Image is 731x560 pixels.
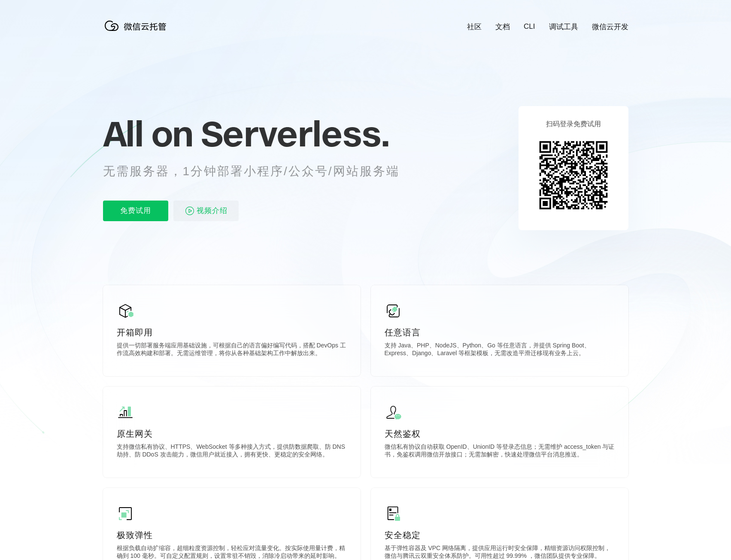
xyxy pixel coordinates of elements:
a: CLI [524,22,535,31]
p: 天然鉴权 [385,428,615,440]
span: Serverless. [201,112,389,155]
p: 任意语言 [385,326,615,338]
p: 扫码登录免费试用 [546,120,601,129]
p: 微信私有协议自动获取 OpenID、UnionID 等登录态信息；无需维护 access_token 与证书，免鉴权调用微信开放接口；无需加解密，快速处理微信平台消息推送。 [385,443,615,460]
p: 免费试用 [103,201,168,221]
p: 无需服务器，1分钟部署小程序/公众号/网站服务端 [103,163,416,180]
a: 社区 [467,22,482,32]
p: 提供一切部署服务端应用基础设施，可根据自己的语言偏好编写代码，搭配 DevOps 工作流高效构建和部署。无需运维管理，将你从各种基础架构工作中解放出来。 [117,342,347,359]
a: 文档 [495,22,510,32]
a: 调试工具 [549,22,578,32]
a: 微信云开发 [592,22,628,32]
span: All on [103,112,193,155]
span: 视频介绍 [197,201,227,221]
p: 开箱即用 [117,326,347,338]
p: 安全稳定 [385,529,615,541]
p: 原生网关 [117,428,347,440]
p: 支持微信私有协议、HTTPS、WebSocket 等多种接入方式，提供防数据爬取、防 DNS 劫持、防 DDoS 攻击能力，微信用户就近接入，拥有更快、更稳定的安全网络。 [117,443,347,460]
p: 极致弹性 [117,529,347,541]
img: 微信云托管 [103,17,172,34]
img: video_play.svg [185,206,195,216]
a: 微信云托管 [103,28,172,36]
p: 支持 Java、PHP、NodeJS、Python、Go 等任意语言，并提供 Spring Boot、Express、Django、Laravel 等框架模板，无需改造平滑迁移现有业务上云。 [385,342,615,359]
